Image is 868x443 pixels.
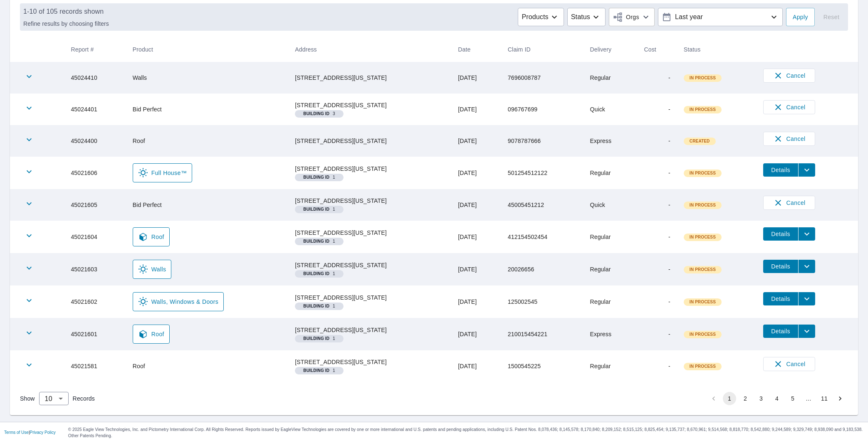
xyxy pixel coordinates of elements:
[638,125,677,157] td: -
[685,234,721,240] span: In Process
[501,318,584,350] td: 210015454221
[786,392,799,405] button: Go to page 5
[638,157,677,189] td: -
[739,392,752,405] button: Go to page 2
[763,292,798,305] button: detailsBtn-45021602
[303,272,329,276] em: Building ID
[64,94,126,125] td: 45024401
[798,292,815,305] button: filesDropdownBtn-45021602
[770,392,784,405] button: Go to page 4
[298,112,340,116] span: 3
[501,221,584,253] td: 412154502454
[768,166,793,174] span: Details
[126,125,289,157] td: Roof
[64,62,126,94] td: 45024410
[583,157,637,189] td: Regular
[685,299,721,305] span: In Process
[501,62,584,94] td: 7696008787
[609,8,655,26] button: Orgs
[763,163,798,177] button: detailsBtn-45021606
[786,8,815,26] button: Apply
[763,260,798,273] button: detailsBtn-45021603
[451,94,501,125] td: [DATE]
[298,337,340,341] span: 1
[798,325,815,338] button: filesDropdownBtn-45021601
[303,175,329,180] em: Building ID
[64,37,126,62] th: Report #
[583,94,637,125] td: Quick
[451,189,501,221] td: [DATE]
[138,297,219,307] span: Walls, Windows & Doors
[288,37,451,62] th: Address
[64,157,126,189] td: 45021606
[133,227,170,246] a: Roof
[685,107,721,113] span: In Process
[638,189,677,221] td: -
[658,8,783,26] button: Last year
[126,62,289,94] td: Walls
[451,221,501,253] td: [DATE]
[501,189,584,221] td: 45005451212
[295,261,445,269] div: [STREET_ADDRESS][US_STATE]
[501,94,584,125] td: 096767699
[298,369,340,373] span: 1
[638,253,677,285] td: -
[133,292,224,311] a: Walls, Windows & Doors
[138,264,166,274] span: Walls
[451,285,501,318] td: [DATE]
[613,12,639,22] span: Orgs
[451,318,501,350] td: [DATE]
[303,112,329,116] em: Building ID
[451,253,501,285] td: [DATE]
[303,304,329,308] em: Building ID
[677,37,757,62] th: Status
[451,350,501,382] td: [DATE]
[64,189,126,221] td: 45021605
[126,37,289,62] th: Product
[23,20,109,27] p: Refine results by choosing filters
[138,329,164,339] span: Roof
[303,239,329,244] em: Building ID
[23,7,109,17] p: 1-10 of 105 records shown
[638,37,677,62] th: Cost
[583,189,637,221] td: Quick
[295,293,445,302] div: [STREET_ADDRESS][US_STATE]
[501,37,584,62] th: Claim ID
[818,392,831,405] button: Go to page 11
[501,253,584,285] td: 20026656
[501,157,584,189] td: 501254512122
[638,221,677,253] td: -
[39,392,69,405] div: Show 10 records
[64,125,126,157] td: 45024400
[685,364,721,369] span: In Process
[768,295,793,303] span: Details
[583,253,637,285] td: Regular
[772,134,806,144] span: Cancel
[295,229,445,237] div: [STREET_ADDRESS][US_STATE]
[64,350,126,382] td: 45021581
[706,392,848,405] nav: pagination navigation
[583,125,637,157] td: Express
[583,221,637,253] td: Regular
[518,8,564,26] button: Products
[685,332,721,337] span: In Process
[583,62,637,94] td: Regular
[763,100,815,114] button: Cancel
[295,197,445,205] div: [STREET_ADDRESS][US_STATE]
[73,395,95,403] span: Records
[685,267,721,273] span: In Process
[133,325,170,344] a: Roof
[798,260,815,273] button: filesDropdownBtn-45021603
[298,304,340,308] span: 1
[303,337,329,341] em: Building ID
[672,10,769,25] p: Last year
[451,62,501,94] td: [DATE]
[833,392,847,405] button: Go to next page
[763,132,815,146] button: Cancel
[64,253,126,285] td: 45021603
[295,358,445,366] div: [STREET_ADDRESS][US_STATE]
[295,137,445,145] div: [STREET_ADDRESS][US_STATE]
[772,198,806,208] span: Cancel
[638,285,677,318] td: -
[802,394,815,403] div: …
